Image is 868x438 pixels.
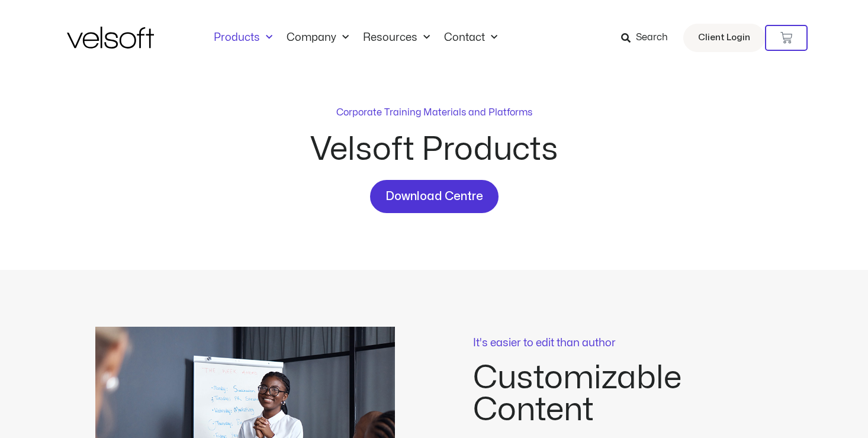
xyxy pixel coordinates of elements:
span: Client Login [698,30,750,46]
a: ProductsMenu Toggle [207,31,279,44]
nav: Menu [207,31,504,44]
h2: Customizable Content [473,362,773,426]
a: ResourcesMenu Toggle [356,31,437,44]
span: Download Centre [385,187,483,206]
h2: Velsoft Products [221,134,647,166]
a: Client Login [683,24,765,52]
a: Search [621,28,676,48]
img: Velsoft Training Materials [67,27,154,49]
p: Corporate Training Materials and Platforms [336,105,532,120]
p: It's easier to edit than author [473,338,773,349]
a: ContactMenu Toggle [437,31,504,44]
span: Search [636,30,668,46]
a: Download Centre [370,180,499,213]
a: CompanyMenu Toggle [279,31,356,44]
